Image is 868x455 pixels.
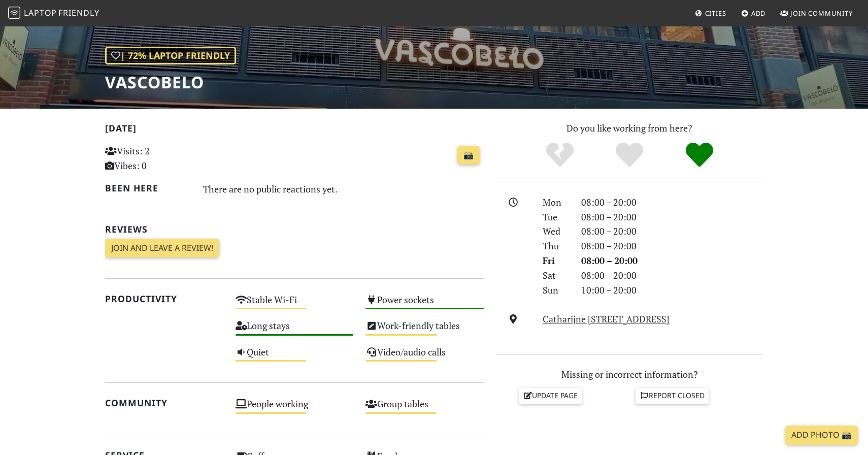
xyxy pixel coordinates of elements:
div: Yes [594,141,664,169]
img: LaptopFriendly [8,7,20,19]
div: Tue [537,210,575,224]
h1: Vascobelo [105,73,236,92]
div: 08:00 – 20:00 [575,224,769,239]
h2: Community [105,398,223,408]
a: LaptopFriendly LaptopFriendly [8,5,99,22]
div: Group tables [359,396,490,421]
div: Mon [537,195,575,210]
div: Wed [537,224,575,239]
a: Join Community [776,4,857,22]
div: 08:00 – 20:00 [575,268,769,283]
a: Report closed [636,388,709,403]
h2: Productivity [105,294,223,304]
h2: Reviews [105,224,484,235]
span: Add [751,9,766,18]
div: People working [229,396,360,421]
div: Sat [537,268,575,283]
span: Cities [705,9,726,18]
p: Missing or incorrect information? [496,367,763,382]
h2: [DATE] [105,123,484,138]
div: 08:00 – 20:00 [575,195,769,210]
div: Stable Wi-Fi [229,291,360,317]
div: | 72% Laptop Friendly [105,47,236,64]
span: Friendly [58,7,99,18]
a: Cities [691,4,730,22]
a: Update page [519,388,582,403]
p: Visits: 2 Vibes: 0 [105,144,223,173]
div: 08:00 – 20:00 [575,210,769,224]
a: Add Photo 📸 [785,426,858,445]
div: Sun [537,283,575,298]
div: 08:00 – 20:00 [575,239,769,253]
div: Quiet [229,344,360,370]
div: Work-friendly tables [359,317,490,343]
div: There are no public reactions yet. [203,181,484,197]
p: Do you like working from here? [496,121,763,136]
div: Definitely! [664,141,735,169]
span: Join Community [790,9,853,18]
a: Add [737,4,770,22]
span: Laptop [24,7,57,18]
a: Catharijne [STREET_ADDRESS] [543,313,670,325]
div: Fri [537,253,575,268]
a: 📸 [457,146,480,165]
div: Long stays [229,317,360,343]
h2: Been here [105,183,191,193]
div: 08:00 – 20:00 [575,253,769,268]
div: 10:00 – 20:00 [575,283,769,298]
div: Video/audio calls [359,344,490,370]
div: Power sockets [359,291,490,317]
div: Thu [537,239,575,253]
a: Join and leave a review! [105,239,219,258]
div: No [525,141,595,169]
